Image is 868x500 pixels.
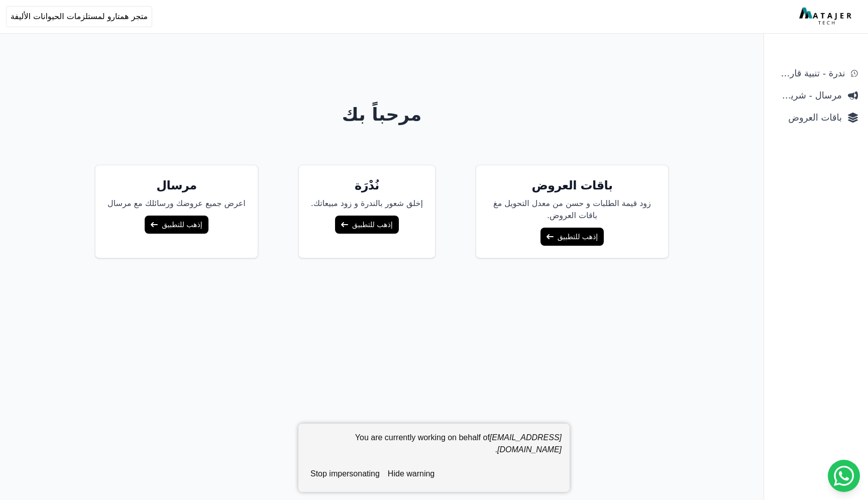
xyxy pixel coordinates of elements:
[11,11,148,23] span: متجر همتارو لمستلزمات الحيوانات الأليفة
[540,228,604,246] a: إذهب للتطبيق
[311,197,423,210] p: إخلق شعور بالندرة و زود مبيعاتك.
[107,177,246,193] h5: مرسال
[311,177,423,193] h5: نُدْرَة
[384,464,439,484] button: hide warning
[774,66,845,80] span: ندرة - تنبية قارب علي النفاذ
[335,216,398,234] a: إذهب للتطبيق
[6,6,152,27] button: متجر همتارو لمستلزمات الحيوانات الأليفة
[145,216,208,234] a: إذهب للتطبيق
[306,464,384,484] button: stop impersonating
[799,8,854,26] img: MatajerTech Logo
[774,111,842,125] span: باقات العروض
[306,432,562,464] div: You are currently working on behalf of .
[488,197,656,222] p: زود قيمة الطلبات و حسن من معدل التحويل مغ باقات العروض.
[488,177,656,193] h5: باقات العروض
[490,433,562,454] em: [EMAIL_ADDRESS][DOMAIN_NAME]
[774,88,842,103] span: مرسال - شريط دعاية
[107,197,246,210] p: اعرض جميع عروضك ورسائلك مع مرسال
